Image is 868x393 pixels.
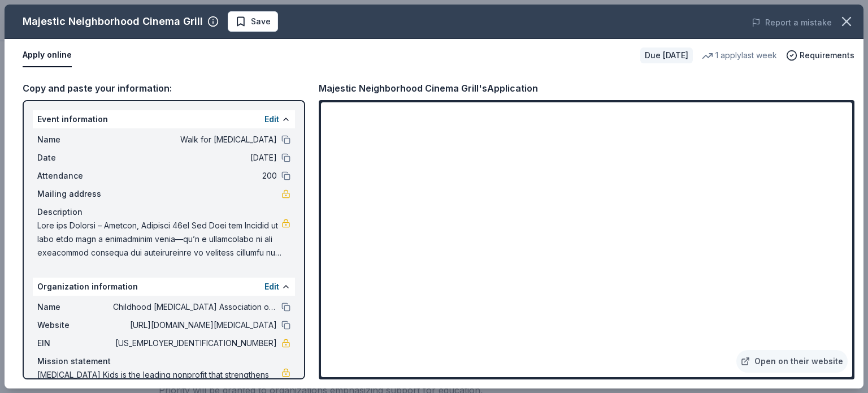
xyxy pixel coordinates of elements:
[113,318,277,332] span: [URL][DOMAIN_NAME][MEDICAL_DATA]
[228,11,278,32] button: Save
[800,49,854,62] span: Requirements
[702,49,777,62] div: 1 apply last week
[786,49,854,62] button: Requirements
[23,44,72,67] button: Apply online
[37,205,290,219] div: Description
[37,300,113,314] span: Name
[37,169,113,183] span: Attendance
[33,278,295,296] div: Organization information
[113,169,277,183] span: 200
[37,187,113,201] span: Mailing address
[33,110,295,128] div: Event information
[113,133,277,146] span: Walk for [MEDICAL_DATA]
[37,133,113,146] span: Name
[251,15,271,28] span: Save
[752,16,832,29] button: Report a mistake
[264,113,279,126] button: Edit
[37,151,113,165] span: Date
[736,350,848,373] a: Open on their website
[37,355,290,368] div: Mission statement
[37,336,113,350] span: EIN
[264,280,279,293] button: Edit
[640,47,693,63] div: Due [DATE]
[113,336,277,350] span: [US_EMPLOYER_IDENTIFICATION_NUMBER]
[113,300,277,314] span: Childhood [MEDICAL_DATA] Association of North America DBA [MEDICAL_DATA] Kids
[37,318,113,332] span: Website
[37,219,281,260] span: Lore ips Dolorsi – Ametcon, Adipisci 46el Sed Doei tem Incidid ut labo etdo magn a enimadminim ve...
[113,151,277,165] span: [DATE]
[23,12,203,31] div: Majestic Neighborhood Cinema Grill
[23,81,305,96] div: Copy and paste your information:
[319,81,538,96] div: Majestic Neighborhood Cinema Grill's Application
